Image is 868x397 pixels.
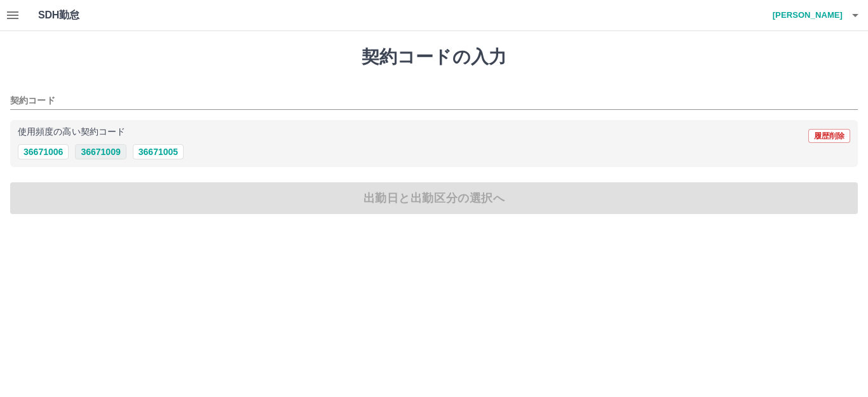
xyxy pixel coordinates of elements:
[75,144,126,159] button: 36671009
[18,128,125,137] p: 使用頻度の高い契約コード
[133,144,184,159] button: 36671005
[10,46,858,68] h1: 契約コードの入力
[18,144,69,159] button: 36671006
[808,129,850,143] button: 履歴削除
